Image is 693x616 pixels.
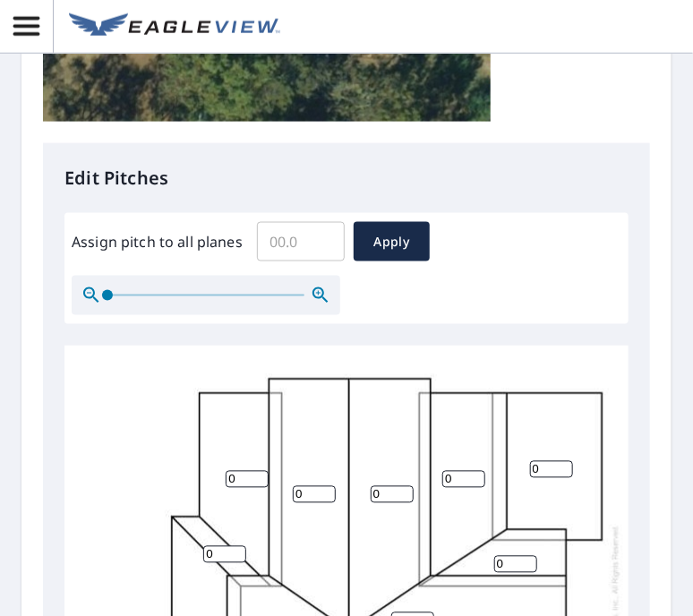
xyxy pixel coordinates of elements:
[69,13,280,40] img: EV Logo
[72,231,243,252] label: Assign pitch to all planes
[64,165,629,192] p: Edit Pitches
[257,217,345,267] input: 00.0
[368,231,415,253] span: Apply
[354,222,430,261] button: Apply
